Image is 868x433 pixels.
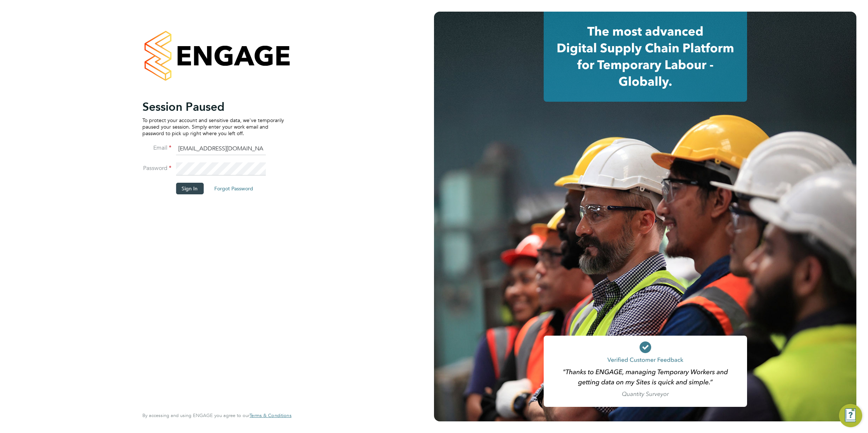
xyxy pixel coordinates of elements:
button: Forgot Password [208,183,259,194]
button: Sign In [176,183,203,194]
input: Enter your work email... [176,142,265,155]
label: Email [142,144,171,152]
button: Engage Resource Center [839,404,862,427]
p: To protect your account and sensitive data, we've temporarily paused your session. Simply enter y... [142,117,284,137]
a: Terms & Conditions [250,413,291,418]
label: Password [142,165,171,172]
h2: Session Paused [142,100,284,114]
span: By accessing and using ENGAGE you agree to our [142,412,291,418]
